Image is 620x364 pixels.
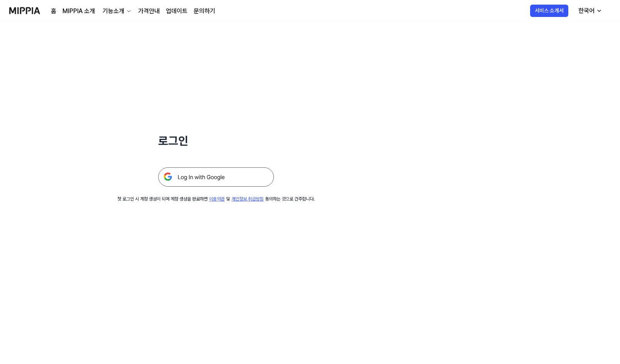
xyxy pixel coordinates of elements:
a: MIPPIA 소개 [63,7,95,16]
a: 업데이트 [166,7,188,16]
button: 한국어 [572,3,607,19]
div: 첫 로그인 시 계정 생성이 되며 계정 생성을 완료하면 및 동의하는 것으로 간주합니다. [117,196,315,202]
a: 가격안내 [138,7,160,16]
button: 서비스 소개서 [530,5,568,17]
a: 문의하기 [194,7,215,16]
h1: 로그인 [158,133,274,149]
button: 기능소개 [101,7,132,16]
img: 구글 로그인 버튼 [158,167,274,187]
a: 이용약관 [209,196,225,202]
a: 개인정보 취급방침 [231,196,264,202]
a: 홈 [51,7,56,16]
div: 기능소개 [101,7,126,16]
div: 한국어 [577,6,596,15]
